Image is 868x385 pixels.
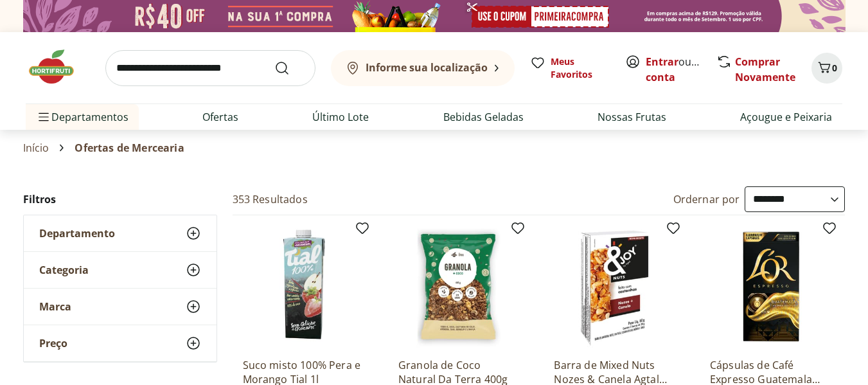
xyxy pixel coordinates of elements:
[39,337,67,350] span: Preço
[202,109,238,125] a: Ofertas
[105,50,315,86] input: search
[24,325,217,361] button: Preço
[832,62,837,74] span: 0
[26,48,90,86] img: Hortifruti
[23,186,217,212] h2: Filtros
[646,55,716,84] a: Criar conta
[23,142,49,154] a: Início
[646,55,678,69] a: Entrar
[24,252,217,288] button: Categoria
[646,54,703,85] span: ou
[274,60,305,76] button: Submit Search
[398,226,520,348] img: Granola de Coco Natural Da Terra 400g
[740,109,832,125] a: Açougue e Peixaria
[443,109,524,125] a: Bebidas Geladas
[39,300,71,313] span: Marca
[233,192,308,206] h2: 353 Resultados
[24,289,217,325] button: Marca
[530,55,610,81] a: Meus Favoritos
[331,50,515,86] button: Informe sua localização
[36,102,128,132] span: Departamentos
[39,227,115,240] span: Departamento
[551,55,610,81] span: Meus Favoritos
[39,264,89,276] span: Categoria
[710,226,832,348] img: Cápsulas de Café Expresso Guatemala L'OR 52g
[312,109,369,125] a: Último Lote
[673,192,740,206] label: Ordernar por
[75,142,184,154] span: Ofertas de Mercearia
[735,55,795,84] a: Comprar Novamente
[36,102,51,132] button: Menu
[811,53,842,84] button: Carrinho
[598,109,666,125] a: Nossas Frutas
[554,226,676,348] img: Barra de Mixed Nuts Nozes & Canela Agtal 60g
[366,60,488,75] b: Informe sua localização
[24,215,217,251] button: Departamento
[243,226,365,348] img: Suco misto 100% Pera e Morango Tial 1l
